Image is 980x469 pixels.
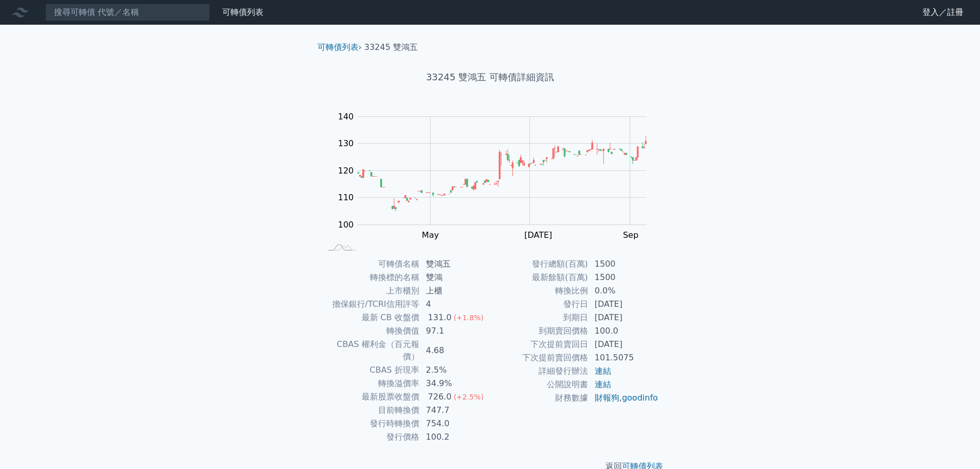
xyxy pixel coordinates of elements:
tspan: 120 [338,166,354,176]
td: 最新餘額(百萬) [490,271,589,284]
td: 轉換比例 [490,284,589,298]
span: (+1.8%) [454,314,484,322]
a: 財報狗 [595,393,619,403]
td: 發行總額(百萬) [490,257,589,271]
td: 1500 [589,257,659,271]
tspan: 110 [338,193,354,202]
td: 下次提前賣回日 [490,338,589,351]
td: 2.5% [420,363,490,377]
tspan: May [422,230,439,240]
td: 到期日 [490,311,589,324]
td: 4 [420,298,490,311]
td: 到期賣回價格 [490,324,589,338]
td: 轉換標的名稱 [322,271,420,284]
td: , [589,391,659,405]
td: 最新 CB 收盤價 [322,311,420,324]
li: 33245 雙鴻五 [364,41,418,54]
td: 754.0 [420,417,490,430]
td: 最新股票收盤價 [322,390,420,404]
td: 財務數據 [490,391,589,405]
td: [DATE] [589,338,659,351]
td: 101.5075 [589,351,659,364]
td: 100.2 [420,430,490,444]
a: 可轉債列表 [222,7,263,17]
td: 97.1 [420,324,490,338]
td: 發行時轉換價 [322,417,420,430]
td: 發行日 [490,298,589,311]
td: [DATE] [589,298,659,311]
td: 轉換溢價率 [322,377,420,390]
td: 上市櫃別 [322,284,420,298]
g: Chart [333,112,662,240]
td: 目前轉換價 [322,404,420,417]
td: 雙鴻五 [420,257,490,271]
td: 1500 [589,271,659,284]
td: 下次提前賣回價格 [490,351,589,364]
li: › [317,41,362,54]
a: 可轉債列表 [317,42,359,52]
td: 上櫃 [420,284,490,298]
a: 連結 [595,366,611,376]
a: goodinfo [622,393,658,403]
td: 34.9% [420,377,490,390]
td: 4.68 [420,338,490,363]
td: 公開說明書 [490,378,589,391]
span: (+2.5%) [454,393,484,401]
div: 131.0 [426,311,454,324]
td: 747.7 [420,404,490,417]
td: 0.0% [589,284,659,298]
tspan: Sep [623,230,638,240]
tspan: [DATE] [524,230,552,240]
a: 登入／註冊 [914,4,972,21]
h1: 33245 雙鴻五 可轉債詳細資訊 [309,70,671,84]
td: 發行價格 [322,430,420,444]
td: CBAS 權利金（百元報價） [322,338,420,363]
td: [DATE] [589,311,659,324]
tspan: 130 [338,138,354,148]
input: 搜尋可轉債 代號／名稱 [45,4,210,21]
td: 擔保銀行/TCRI信用評等 [322,298,420,311]
a: 連結 [595,379,611,389]
td: 可轉債名稱 [322,257,420,271]
td: 100.0 [589,324,659,338]
td: 詳細發行辦法 [490,364,589,378]
tspan: 100 [338,220,354,230]
td: CBAS 折現率 [322,363,420,377]
td: 轉換價值 [322,324,420,338]
td: 雙鴻 [420,271,490,284]
div: 726.0 [426,391,454,403]
tspan: 140 [338,112,354,121]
